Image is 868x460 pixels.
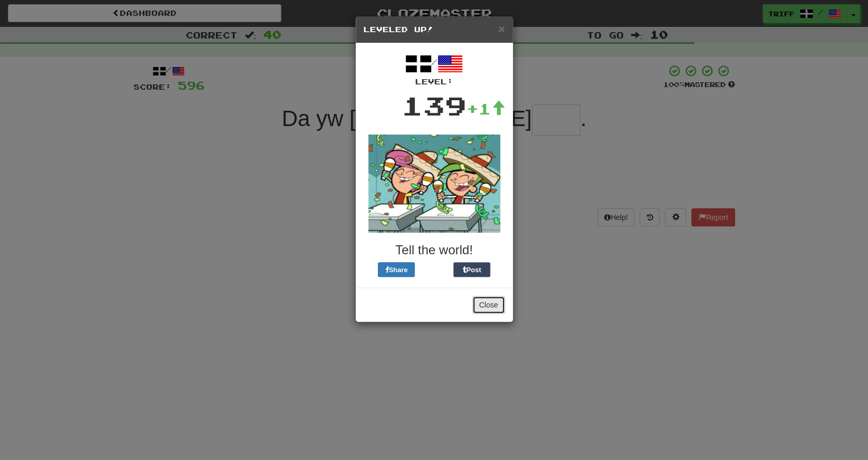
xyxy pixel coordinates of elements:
img: fairly-odd-parents-da00311291977d55ff188899e898f38bf0ea27628e4b7d842fa96e17094d9a08.gif [368,135,500,233]
button: Share [378,262,415,277]
div: 139 [402,87,466,124]
button: Post [453,262,490,277]
h3: Tell the world! [364,243,505,257]
div: +1 [466,98,505,119]
button: Close [498,23,504,34]
div: / [364,51,505,87]
span: × [498,23,504,35]
h5: Leveled Up! [364,24,505,35]
button: Close [472,296,505,314]
div: Level: [364,76,505,87]
iframe: X Post Button [415,262,453,277]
